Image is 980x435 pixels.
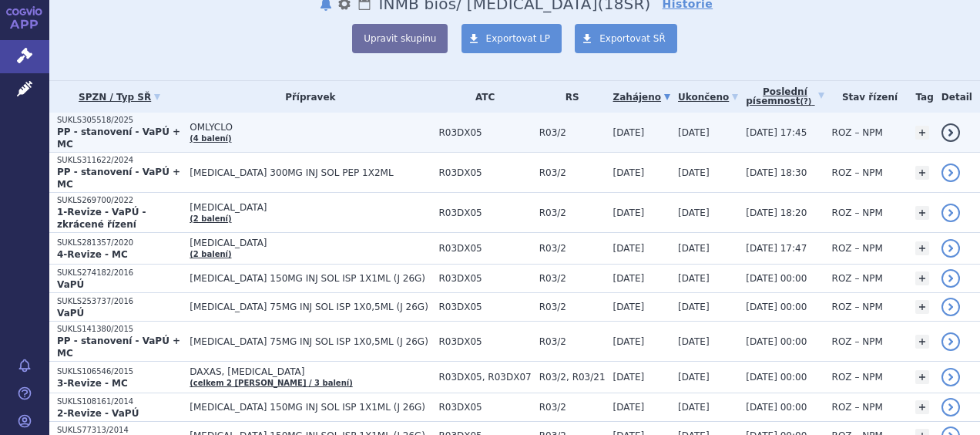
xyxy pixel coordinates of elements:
[915,126,929,140] a: +
[57,324,182,335] p: SUKLS141380/2015
[746,243,807,254] span: [DATE] 17:47
[57,249,128,260] strong: 4-Revize - MC
[438,273,531,284] span: R03DX05
[915,271,929,285] a: +
[182,81,431,113] th: Přípravek
[539,167,606,178] span: R03/2
[678,127,710,138] span: [DATE]
[190,134,231,143] a: (4 balení)
[438,127,531,138] span: R03DX05
[613,273,645,284] span: [DATE]
[832,402,883,413] span: ROZ – NPM
[915,400,929,414] a: +
[678,207,710,218] span: [DATE]
[438,302,531,312] span: R03DX05
[539,372,606,383] span: R03/2, R03/21
[832,372,883,383] span: ROZ – NPM
[57,378,128,389] strong: 3-Revize - MC
[613,86,670,108] a: Zahájeno
[57,396,182,407] p: SUKLS108161/2014
[539,302,606,312] span: R03/2
[190,302,431,312] span: [MEDICAL_DATA] 75MG INJ SOL ISP 1X0,5ML (J 26G)
[57,115,182,126] p: SUKLS305518/2025
[915,335,929,349] a: +
[941,398,960,416] a: detail
[678,167,710,178] span: [DATE]
[539,207,606,218] span: R03/2
[678,243,710,254] span: [DATE]
[57,86,182,108] a: SPZN / Typ SŘ
[678,372,710,383] span: [DATE]
[539,336,606,347] span: R03/2
[941,164,960,182] a: detail
[57,366,182,377] p: SUKLS106546/2015
[941,332,960,351] a: detail
[438,402,531,413] span: R03DX05
[613,336,645,347] span: [DATE]
[934,81,980,113] th: Detail
[190,167,431,178] span: [MEDICAL_DATA] 300MG INJ SOL PEP 1X2ML
[57,308,84,319] strong: VaPÚ
[941,368,960,386] a: detail
[57,268,182,278] p: SUKLS274182/2016
[915,300,929,314] a: +
[613,127,645,138] span: [DATE]
[832,336,883,347] span: ROZ – NPM
[539,127,606,138] span: R03/2
[190,238,431,248] span: [MEDICAL_DATA]
[800,97,811,106] abbr: (?)
[832,302,883,312] span: ROZ – NPM
[824,81,908,113] th: Stav řízení
[746,372,807,383] span: [DATE] 00:00
[57,408,139,419] strong: 2-Revize - VaPÚ
[190,202,431,213] span: [MEDICAL_DATA]
[190,366,431,377] span: DAXAS, [MEDICAL_DATA]
[57,296,182,307] p: SUKLS253737/2016
[190,402,431,413] span: [MEDICAL_DATA] 150MG INJ SOL ISP 1X1ML (J 26G)
[746,127,807,138] span: [DATE] 17:45
[613,302,645,312] span: [DATE]
[57,207,146,230] strong: 1-Revize - VaPÚ - zkrácené řízení
[915,370,929,384] a: +
[461,24,562,53] a: Exportovat LP
[746,336,807,347] span: [DATE] 00:00
[57,279,84,290] strong: VaPÚ
[57,155,182,166] p: SUKLS311622/2024
[575,24,677,53] a: Exportovat SŘ
[915,166,929,180] a: +
[190,122,431,133] span: OMLYCLO
[438,207,531,218] span: R03DX05
[746,81,824,113] a: Poslednípísemnost(?)
[746,302,807,312] span: [DATE] 00:00
[599,33,666,44] span: Exportovat SŘ
[613,167,645,178] span: [DATE]
[678,273,710,284] span: [DATE]
[678,86,738,108] a: Ukončeno
[941,298,960,316] a: detail
[746,167,807,178] span: [DATE] 18:30
[746,273,807,284] span: [DATE] 00:00
[832,127,883,138] span: ROZ – NPM
[678,336,710,347] span: [DATE]
[941,269,960,288] a: detail
[57,167,180,190] strong: PP - stanovení - VaPÚ + MC
[613,402,645,413] span: [DATE]
[613,207,645,218] span: [DATE]
[532,81,606,113] th: RS
[832,207,883,218] span: ROZ – NPM
[57,195,182,206] p: SUKLS269700/2022
[438,243,531,254] span: R03DX05
[941,204,960,222] a: detail
[941,239,960,258] a: detail
[438,336,531,347] span: R03DX05
[832,167,883,178] span: ROZ – NPM
[746,207,807,218] span: [DATE] 18:20
[613,243,645,254] span: [DATE]
[190,273,431,284] span: [MEDICAL_DATA] 150MG INJ SOL ISP 1X1ML (J 26G)
[431,81,531,113] th: ATC
[539,243,606,254] span: R03/2
[57,126,180,150] strong: PP - stanovení - VaPÚ + MC
[486,33,551,44] span: Exportovat LP
[190,336,431,347] span: [MEDICAL_DATA] 75MG INJ SOL ISP 1X0,5ML (J 26G)
[190,214,231,223] a: (2 balení)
